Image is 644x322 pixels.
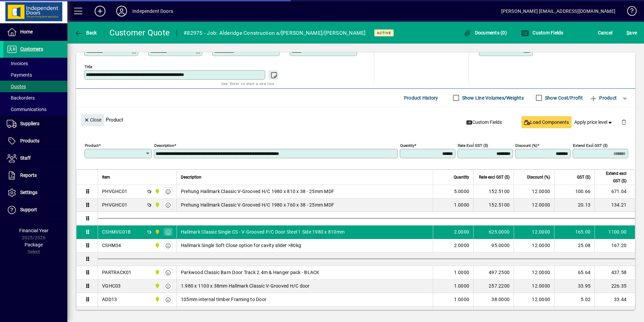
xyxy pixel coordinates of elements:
span: Item [102,173,110,181]
td: 134.21 [594,198,635,212]
mat-label: Product [85,143,99,147]
span: Backorders [7,95,35,101]
div: VGHC03 [102,283,121,289]
td: 20.13 [554,198,594,212]
mat-label: Quantity [400,143,414,147]
a: Payments [3,69,67,81]
div: 152.5100 [478,202,510,208]
td: 12.0000 [514,225,554,239]
a: Communications [3,104,67,115]
td: 13.68 [594,306,635,320]
td: 12.0000 [514,293,554,306]
mat-label: Description [154,143,174,147]
span: Timaru [153,309,161,317]
span: Parkwood Classic Barn Door Track 2.4m & Hanger pack - BLACK [181,269,320,276]
td: 33.95 [554,279,594,293]
td: 5.02 [554,293,594,306]
div: Customer Quote [109,27,170,38]
span: Timaru [153,228,161,236]
span: Payments [7,72,32,78]
span: Load Components [524,119,569,126]
span: 5.0000 [454,188,470,195]
div: Product [76,107,635,132]
span: Documents (0) [463,30,507,35]
span: Customers [20,46,43,52]
span: Prehung Hallmark Classic V-Grooved H/C 1980 x 760 x 38 - 25mm MDF [181,202,334,208]
span: Package [25,242,43,247]
td: 100.66 [554,185,594,198]
app-page-header-button: Back [67,27,104,39]
div: [PERSON_NAME] [EMAIL_ADDRESS][DOMAIN_NAME] [501,6,615,17]
td: 2.05 [554,306,594,320]
label: Show Cost/Profit [544,95,583,101]
td: 12.0000 [514,185,554,198]
span: 1.980 x 1100 x 38mm Hallmark Classic V-Grooved H/C door [181,283,310,289]
td: 12.0000 [514,279,554,293]
td: 437.58 [594,266,635,279]
span: Financial Year [19,228,49,233]
span: Hallmark Single Soft Close option for cavity slider >80kg [181,242,301,249]
span: Settings [20,190,37,195]
button: Add [89,5,111,17]
span: 105mm internal timber Framing to Door [181,296,266,303]
span: Custom Fields [466,119,502,126]
button: Custom Fields [464,116,505,128]
div: 497.2500 [478,269,510,276]
div: CSHM34 [102,242,121,249]
button: Profile [111,5,132,17]
span: Apply price level [574,119,613,126]
div: 38.0000 [478,296,510,303]
span: Support [20,207,37,212]
button: Custom Fields [519,27,565,39]
span: 1.0000 [454,296,470,303]
a: Staff [3,150,67,167]
span: Discount (%) [527,173,550,181]
div: PHVGHC01 [102,188,127,195]
span: Back [74,30,97,35]
button: Documents (0) [461,27,509,39]
div: PHVGHC01 [102,202,127,208]
td: 671.04 [594,185,635,198]
button: Apply price level [572,116,616,128]
span: Reports [20,172,37,178]
td: 12.0000 [514,198,554,212]
mat-label: Rate excl GST ($) [458,143,488,147]
a: Support [3,202,67,218]
span: ave [626,27,637,38]
span: Suppliers [20,121,39,126]
a: Knowledge Base [622,1,636,23]
td: 167.20 [594,239,635,252]
span: Products [20,138,39,143]
td: 33.44 [594,293,635,306]
span: Communications [7,107,46,112]
mat-hint: Use 'Enter' to start a new line [221,80,274,87]
span: Invoices [7,61,28,66]
button: Delete [616,114,632,130]
mat-label: Discount (%) [515,143,537,147]
span: Rate excl GST ($) [479,173,510,181]
div: #82975 - Job: Alderidge Construction a/[PERSON_NAME]/[PERSON_NAME] [184,28,366,38]
span: Product History [404,92,438,103]
a: Home [3,24,67,41]
span: Timaru [153,242,161,249]
label: Show Line Volumes/Weights [461,95,524,101]
button: Load Components [521,116,572,128]
mat-label: Title [85,64,92,69]
a: Reports [3,167,67,184]
div: ADD01 [102,310,117,316]
span: 1.0000 [454,202,470,208]
span: Hallmark Classic Single CS - V-Grooved P/C Door Steel 1 Side 1980 x 810mm [181,229,345,235]
span: Description [181,173,201,181]
a: Invoices [3,58,67,69]
mat-label: Extend excl GST ($) [573,143,608,147]
span: Quantity [454,173,469,181]
td: 25.08 [554,239,594,252]
td: 1100.00 [594,225,635,239]
span: Timaru [153,201,161,209]
div: 257.2200 [478,283,510,289]
td: 12.0000 [514,239,554,252]
span: Close [84,114,101,126]
span: Timaru [153,269,161,276]
div: PARTRACK01 [102,269,132,276]
a: Suppliers [3,115,67,132]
